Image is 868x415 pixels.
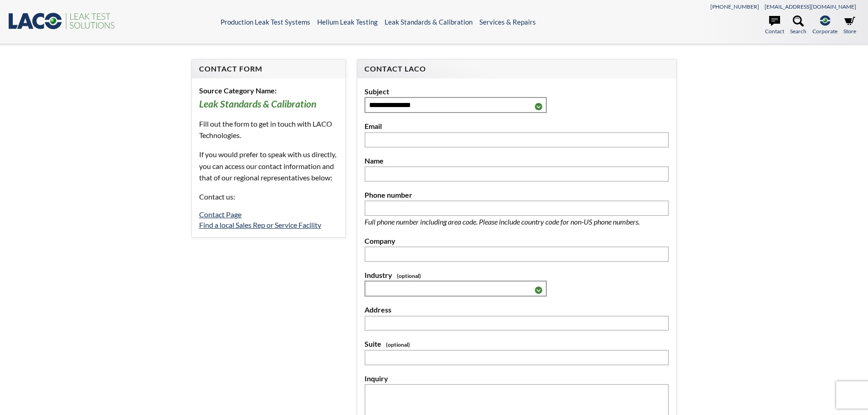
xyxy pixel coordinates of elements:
a: [PHONE_NUMBER] [710,3,759,10]
a: Leak Standards & Calibration [385,18,473,26]
p: If you would prefer to speak with us directly, you can access our contact information and that of... [199,149,338,184]
label: Address [365,304,669,316]
span: Corporate [812,27,837,36]
p: Contact us: [199,191,338,203]
a: Find a local Sales Rep or Service Facility [199,220,321,229]
a: Contact Page [199,210,241,219]
label: Subject [365,86,669,97]
a: Production Leak Test Systems [221,18,310,26]
h3: Leak Standards & Calibration [199,98,338,111]
a: Services & Repairs [479,18,536,26]
a: Contact [765,15,784,36]
a: [EMAIL_ADDRESS][DOMAIN_NAME] [765,3,856,10]
label: Email [365,120,669,132]
label: Inquiry [365,373,669,384]
label: Phone number [365,189,669,201]
p: Full phone number including area code. Please include country code for non-US phone numbers. [365,216,669,228]
a: Helium Leak Testing [317,18,378,26]
h4: Contact Form [199,64,338,74]
a: Store [843,15,856,36]
a: Search [790,15,806,36]
b: Source Category Name: [199,86,277,95]
label: Industry [365,269,669,281]
p: Fill out the form to get in touch with LACO Technologies. [199,118,338,141]
label: Company [365,235,669,247]
label: Suite [365,338,669,350]
h4: Contact LACO [365,64,669,74]
label: Name [365,155,669,167]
